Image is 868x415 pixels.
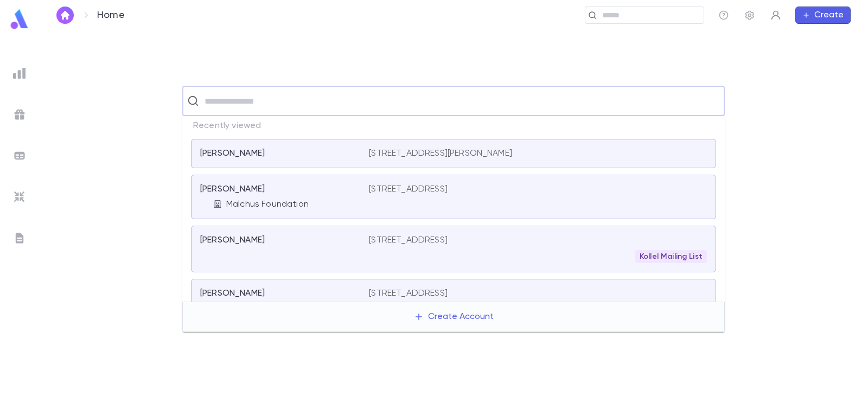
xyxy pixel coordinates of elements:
[200,148,265,159] p: [PERSON_NAME]
[369,148,512,159] p: [STREET_ADDRESS][PERSON_NAME]
[13,190,26,203] img: imports_grey.530a8a0e642e233f2baf0ef88e8c9fcb.svg
[369,235,448,246] p: [STREET_ADDRESS]
[405,307,502,327] button: Create Account
[369,288,448,299] p: [STREET_ADDRESS]
[200,288,265,299] p: [PERSON_NAME]
[369,184,448,195] p: [STREET_ADDRESS]
[200,235,265,246] p: [PERSON_NAME]
[97,9,125,21] p: Home
[9,9,30,30] img: logo
[13,149,26,162] img: batches_grey.339ca447c9d9533ef1741baa751efc33.svg
[795,7,851,24] button: Create
[635,252,707,261] span: Kollel Mailing List
[13,67,26,80] img: reports_grey.c525e4749d1bce6a11f5fe2a8de1b229.svg
[226,199,309,210] p: Malchus Foundation
[182,116,725,136] p: Recently viewed
[13,232,26,245] img: letters_grey.7941b92b52307dd3b8a917253454ce1c.svg
[200,184,265,195] p: [PERSON_NAME]
[13,108,26,121] img: campaigns_grey.99e729a5f7ee94e3726e6486bddda8f1.svg
[59,11,72,20] img: home_white.a664292cf8c1dea59945f0da9f25487c.svg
